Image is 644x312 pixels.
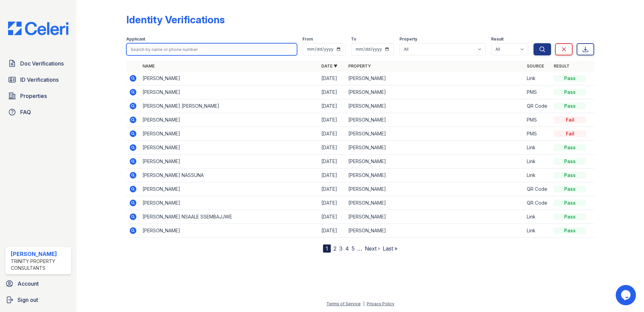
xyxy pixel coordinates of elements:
span: Account [18,280,39,288]
div: Pass [554,103,586,109]
a: Properties [5,89,71,103]
td: [PERSON_NAME] NASSUNA [140,168,319,182]
div: Pass [554,172,586,179]
label: Result [491,36,504,42]
td: [DATE] [319,168,346,182]
td: [PERSON_NAME] [346,141,524,155]
td: Link [524,224,551,238]
td: [PERSON_NAME] [140,182,319,196]
a: Doc Verifications [5,57,71,70]
td: PMS [524,127,551,141]
a: 3 [339,245,343,252]
td: [DATE] [319,127,346,141]
div: Identity Verifications [126,14,225,26]
span: Properties [20,92,47,100]
div: | [363,301,364,306]
td: QR Code [524,182,551,196]
a: Result [554,63,570,69]
div: Pass [554,75,586,82]
td: [PERSON_NAME] [140,113,319,127]
a: Sign out [3,293,74,307]
td: PMS [524,85,551,99]
td: [PERSON_NAME] [140,127,319,141]
td: [PERSON_NAME] NSAALE SSEMBAJJWE [140,210,319,224]
td: PMS [524,113,551,127]
td: QR Code [524,99,551,113]
label: From [302,36,313,42]
img: CE_Logo_Blue-a8612792a0a2168367f1c8372b55b34899dd931a85d93a1a3d3e32e68fde9ad4.png [3,22,74,35]
td: [PERSON_NAME] [346,127,524,141]
td: [PERSON_NAME] [346,99,524,113]
div: Fail [554,116,586,123]
td: [PERSON_NAME] [140,72,319,85]
span: ID Verifications [20,76,59,84]
td: [DATE] [319,99,346,113]
div: Pass [554,213,586,220]
label: To [351,36,356,42]
td: [DATE] [319,72,346,85]
span: FAQ [20,108,31,116]
td: [PERSON_NAME] [PERSON_NAME] [140,99,319,113]
td: [PERSON_NAME] [346,210,524,224]
a: Next › [365,245,380,252]
td: Link [524,72,551,85]
td: [DATE] [319,85,346,99]
td: Link [524,141,551,155]
td: [DATE] [319,182,346,196]
label: Property [399,36,417,42]
label: Applicant [126,36,145,42]
td: [DATE] [319,155,346,168]
a: Account [3,277,74,290]
a: Date ▼ [321,63,337,69]
div: Pass [554,227,586,234]
td: Link [524,210,551,224]
a: ID Verifications [5,73,71,86]
span: Sign out [18,296,38,304]
td: [DATE] [319,224,346,238]
a: Source [527,63,544,69]
td: [PERSON_NAME] [346,168,524,182]
td: [PERSON_NAME] [140,141,319,155]
div: Pass [554,89,586,96]
a: 4 [345,245,349,252]
a: 5 [352,245,355,252]
div: Pass [554,186,586,192]
td: [PERSON_NAME] [346,224,524,238]
a: Terms of Service [326,301,361,306]
td: [PERSON_NAME] [346,85,524,99]
a: FAQ [5,105,71,119]
td: QR Code [524,196,551,210]
td: [DATE] [319,141,346,155]
a: Last » [383,245,397,252]
td: [PERSON_NAME] [140,196,319,210]
a: Privacy Policy [367,301,394,306]
div: Pass [554,200,586,206]
td: [PERSON_NAME] [346,182,524,196]
td: [PERSON_NAME] [140,85,319,99]
td: [PERSON_NAME] [346,113,524,127]
a: 2 [333,245,336,252]
span: … [357,244,362,253]
td: [PERSON_NAME] [140,155,319,168]
a: Name [142,63,155,69]
div: Pass [554,144,586,151]
div: Pass [554,158,586,165]
div: 1 [323,244,331,253]
div: [PERSON_NAME] [11,250,68,258]
div: Trinity Property Consultants [11,258,68,271]
iframe: chat widget [616,285,637,305]
td: Link [524,168,551,182]
td: [DATE] [319,113,346,127]
td: [PERSON_NAME] [346,196,524,210]
span: Doc Verifications [20,59,64,68]
td: [PERSON_NAME] [346,155,524,168]
td: [DATE] [319,196,346,210]
td: [PERSON_NAME] [346,72,524,85]
td: Link [524,155,551,168]
td: [PERSON_NAME] [140,224,319,238]
input: Search by name or phone number [126,43,297,55]
div: Fail [554,130,586,137]
a: Property [348,63,371,69]
td: [DATE] [319,210,346,224]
